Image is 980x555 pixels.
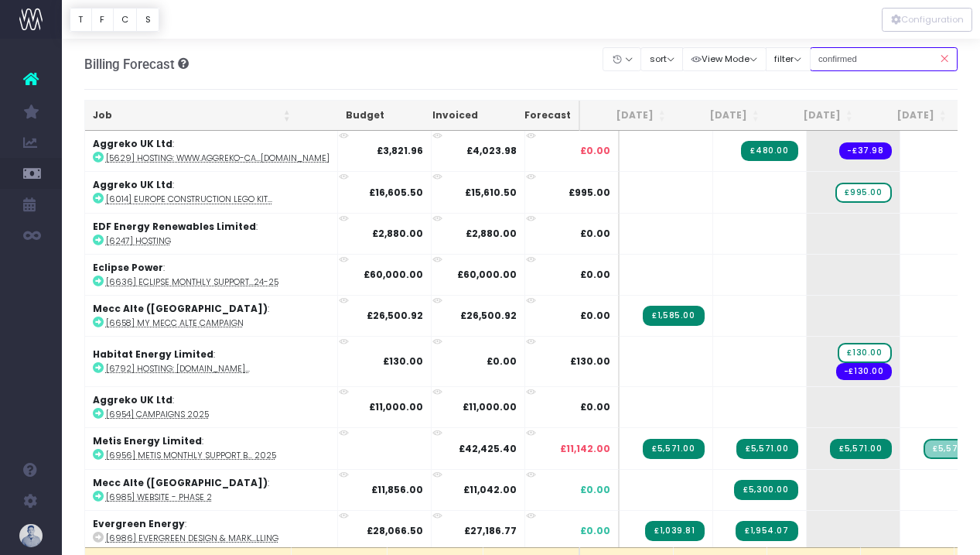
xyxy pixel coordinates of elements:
span: Streamtime Invoice: 5197 – [6986] Design & Marketing Support 2025 [645,521,704,541]
strong: £0.00 [487,355,517,368]
strong: £16,605.50 [369,186,423,199]
th: Job: activate to sort column ascending [85,101,299,131]
strong: £27,186.77 [464,524,517,537]
span: Streamtime order: 1004 – href [836,363,892,380]
button: filter [766,47,811,71]
abbr: [6014] Europe Construction Lego Kits [106,194,272,205]
span: wayahead Sales Forecast Item [838,343,891,363]
abbr: [6954] Campaigns 2025 [106,409,209,420]
strong: EDF Energy Renewables Limited [93,220,256,233]
span: Streamtime Invoice: 5208 – [6985] Website - Phase B & C Design [734,480,797,500]
abbr: [6658] My Mecc Alte Campaign [106,317,244,329]
strong: £2,880.00 [372,227,423,240]
button: F [91,8,114,32]
span: Streamtime order: 1007 – 123 Reg [839,142,891,159]
button: Configuration [882,8,972,32]
button: T [70,8,92,32]
strong: £11,000.00 [369,400,423,413]
strong: £11,856.00 [371,483,423,496]
abbr: [5629] Hosting: www.aggreko-calculators.com [106,152,330,164]
td: : [85,131,338,171]
span: Streamtime Invoice: 5201 – [5629] Hosting: www.aggreko-calculators.com [741,141,797,161]
td: : [85,336,338,386]
th: Sep 25: activate to sort column ascending [674,101,767,131]
strong: Aggreko UK Ltd [93,137,172,150]
th: Invoiced [392,101,486,131]
th: Forecast [486,101,580,131]
span: £0.00 [580,400,610,414]
abbr: [6985] Website - phase 2 [106,492,212,503]
strong: £11,042.00 [463,483,517,496]
td: : [85,386,338,427]
td: : [85,295,338,336]
strong: £60,000.00 [457,268,517,281]
button: View Mode [682,47,767,71]
abbr: [6636] Eclipse Monthly Support - Billing 24-25 [106,276,278,288]
span: £995.00 [569,186,610,200]
span: Streamtime Invoice: 5184 – [6658] My Mecc Alte Campaign [643,306,704,326]
strong: £11,000.00 [463,400,517,413]
span: £0.00 [580,309,610,323]
span: £0.00 [580,483,610,497]
strong: Mecc Alte ([GEOGRAPHIC_DATA]) [93,476,268,489]
th: Aug 25: activate to sort column ascending [580,101,674,131]
input: Search... [810,47,958,71]
strong: Aggreko UK Ltd [93,178,172,191]
td: : [85,171,338,212]
span: £130.00 [570,355,610,368]
strong: £4,023.98 [466,144,517,157]
strong: Metis Energy Limited [93,434,202,447]
button: S [136,8,159,32]
button: sort [640,47,683,71]
img: images/default_profile_image.png [19,524,43,547]
strong: £28,066.50 [367,524,423,537]
strong: £26,500.92 [460,309,517,322]
th: Budget [299,101,392,131]
th: Oct 25: activate to sort column ascending [767,101,861,131]
strong: £26,500.92 [367,309,423,322]
span: Streamtime Invoice: 5198 – [6986] Design & Marketing Support 2025 [736,521,797,541]
button: C [113,8,138,32]
strong: £42,425.40 [459,442,517,455]
td: : [85,510,338,551]
strong: £130.00 [383,355,423,368]
span: Streamtime Invoice: 5174 – [6956] Metis Design & Marketing Support 2025 [643,439,704,459]
span: Streamtime Invoice: 5207 – [6956] Metis Design & Marketing Support 2025 [736,439,797,459]
td: : [85,254,338,295]
span: Streamtime Invoice: 5217 – [6956] Metis Design & Marketing Support 2025 [830,439,891,459]
div: Vertical button group [882,8,972,32]
strong: £3,821.96 [377,144,423,157]
span: wayahead Sales Forecast Item [835,183,891,203]
div: Vertical button group [70,8,159,32]
strong: Habitat Energy Limited [93,348,213,361]
span: £0.00 [580,268,610,282]
strong: Evergreen Energy [93,517,185,530]
abbr: [6792] Hosting: www.habitat.energy [106,363,250,375]
strong: £2,880.00 [466,227,517,240]
abbr: [6247] Hosting [106,235,171,247]
th: Nov 25: activate to sort column ascending [861,101,954,131]
strong: Mecc Alte ([GEOGRAPHIC_DATA]) [93,302,268,315]
td: : [85,427,338,468]
abbr: [6956] Metis Monthly Support Billing 2025 [106,450,276,461]
strong: £15,610.50 [465,186,517,199]
strong: Eclipse Power [93,261,163,274]
span: £0.00 [580,227,610,241]
span: £11,142.00 [560,442,610,456]
td: : [85,469,338,510]
strong: Aggreko UK Ltd [93,393,172,406]
span: Billing Forecast [84,57,175,72]
strong: £60,000.00 [364,268,423,281]
span: £0.00 [580,524,610,538]
td: : [85,213,338,254]
abbr: [6986] Evergreen Design & Marketing Support 2025 billing [106,533,278,544]
span: £0.00 [580,144,610,158]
